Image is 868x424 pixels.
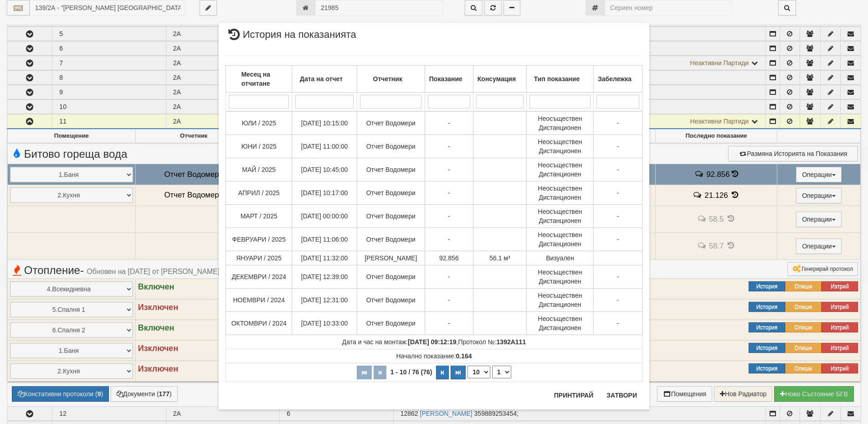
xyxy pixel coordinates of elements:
[357,228,425,251] td: Отчет Водомери
[492,366,511,378] select: Страница номер
[448,143,450,150] span: -
[357,251,425,265] td: [PERSON_NAME]
[226,66,292,93] th: Месец на отчитане: No sort applied, activate to apply an ascending sort
[292,205,357,228] td: [DATE] 00:00:00
[226,30,356,47] span: История на показанията
[357,205,425,228] td: Отчет Водомери
[527,111,594,135] td: Неосъществен Дистанционен
[527,135,594,158] td: Неосъществен Дистанционен
[292,66,357,93] th: Дата на отчет: No sort applied, activate to apply an ascending sort
[527,205,594,228] td: Неосъществен Дистанционен
[357,158,425,181] td: Отчет Водомери
[292,135,357,158] td: [DATE] 11:00:00
[300,75,343,83] b: Дата на отчет
[396,352,472,360] span: Начално показание:
[448,212,450,220] span: -
[448,166,450,173] span: -
[292,289,357,312] td: [DATE] 12:31:00
[489,254,510,262] span: 56.1 м³
[448,189,450,196] span: -
[527,265,594,289] td: Неосъществен Дистанционен
[226,312,292,335] td: ОКТОМВРИ / 2024
[617,143,619,150] span: -
[292,251,357,265] td: [DATE] 11:32:00
[357,66,425,93] th: Отчетник: No sort applied, activate to apply an ascending sort
[357,181,425,205] td: Отчет Водомери
[373,75,402,83] b: Отчетник
[226,335,642,349] td: ,
[226,158,292,181] td: МАЙ / 2025
[598,75,632,83] b: Забележка
[448,273,450,280] span: -
[617,236,619,243] span: -
[617,320,619,327] span: -
[357,265,425,289] td: Отчет Водомери
[527,158,594,181] td: Неосъществен Дистанционен
[292,181,357,205] td: [DATE] 10:17:00
[458,338,526,346] span: Протокол №:
[292,312,357,335] td: [DATE] 10:33:00
[448,119,450,127] span: -
[617,166,619,173] span: -
[617,296,619,304] span: -
[292,228,357,251] td: [DATE] 11:06:00
[357,135,425,158] td: Отчет Водомери
[226,111,292,135] td: ЮЛИ / 2025
[478,75,516,83] b: Консумация
[292,158,357,181] td: [DATE] 10:45:00
[241,71,270,87] b: Месец на отчитане
[226,289,292,312] td: НОЕМВРИ / 2024
[527,181,594,205] td: Неосъществен Дистанционен
[617,119,619,127] span: -
[226,265,292,289] td: ДЕКЕМВРИ / 2024
[292,111,357,135] td: [DATE] 10:15:00
[448,320,450,327] span: -
[497,338,526,346] strong: 1392А111
[601,388,642,403] button: Затвори
[448,236,450,243] span: -
[617,212,619,220] span: -
[357,366,372,379] button: Първа страница
[617,273,619,280] span: -
[388,368,435,376] span: 1 - 10 / 76 (76)
[226,135,292,158] td: ЮНИ / 2025
[451,366,466,379] button: Последна страница
[226,205,292,228] td: МАРТ / 2025
[467,366,490,378] select: Брой редове на страница
[342,338,457,346] span: Дата и час на монтаж:
[436,366,449,379] button: Следваща страница
[429,75,462,83] b: Показание
[408,338,456,346] strong: [DATE] 09:12:19
[534,75,580,83] b: Тип показание
[292,265,357,289] td: [DATE] 12:39:00
[448,296,450,304] span: -
[357,111,425,135] td: Отчет Водомери
[226,228,292,251] td: ФЕВРУАРИ / 2025
[527,289,594,312] td: Неосъществен Дистанционен
[357,312,425,335] td: Отчет Водомери
[527,251,594,265] td: Визуален
[527,228,594,251] td: Неосъществен Дистанционен
[549,388,599,403] button: Принтирай
[456,352,472,360] strong: 0.164
[425,66,473,93] th: Показание: No sort applied, activate to apply an ascending sort
[374,366,386,379] button: Предишна страница
[617,189,619,196] span: -
[439,254,459,262] span: 92.856
[226,181,292,205] td: АПРИЛ / 2025
[527,66,594,93] th: Тип показание: No sort applied, activate to apply an ascending sort
[593,66,642,93] th: Забележка: No sort applied, activate to apply an ascending sort
[357,289,425,312] td: Отчет Водомери
[226,251,292,265] td: ЯНУАРИ / 2025
[473,66,526,93] th: Консумация: No sort applied, activate to apply an ascending sort
[527,312,594,335] td: Неосъществен Дистанционен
